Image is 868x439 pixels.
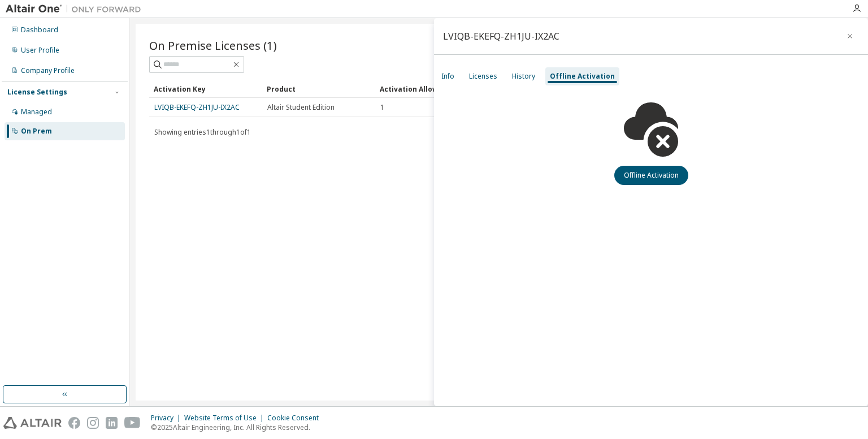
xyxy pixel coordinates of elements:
[380,103,384,112] span: 1
[267,103,335,112] span: Altair Student Edition
[6,3,147,15] img: Altair One
[68,417,80,429] img: facebook.svg
[149,37,277,53] span: On Premise Licenses (1)
[106,417,118,429] img: linkedin.svg
[21,25,58,35] div: Dashboard
[184,414,267,423] div: Website Terms of Use
[3,417,62,429] img: altair_logo.svg
[21,46,59,55] div: User Profile
[154,80,258,98] div: Activation Key
[87,417,99,429] img: instagram.svg
[151,414,184,423] div: Privacy
[154,102,240,112] a: LVIQB-EKEFQ-ZH1JU-IX2AC
[380,80,484,98] div: Activation Allowed
[154,127,251,137] span: Showing entries 1 through 1 of 1
[614,166,688,185] button: Offline Activation
[267,414,325,423] div: Cookie Consent
[21,107,52,117] div: Managed
[7,88,67,97] div: License Settings
[469,72,497,81] div: Licenses
[512,72,535,81] div: History
[441,72,454,81] div: Info
[550,72,615,81] div: Offline Activation
[124,417,141,429] img: youtube.svg
[151,423,325,432] p: © 2025 Altair Engineering, Inc. All Rights Reserved.
[267,80,371,98] div: Product
[21,66,75,75] div: Company Profile
[443,32,559,41] div: LVIQB-EKEFQ-ZH1JU-IX2AC
[21,127,52,136] div: On Prem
